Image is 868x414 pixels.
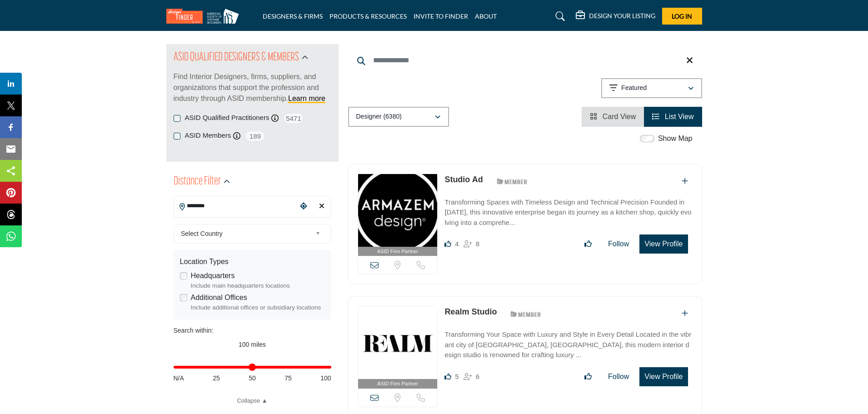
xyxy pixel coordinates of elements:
[358,306,438,389] a: ASID Firm Partner
[547,9,571,24] a: Search
[444,373,451,380] i: Likes
[174,115,180,122] input: ASID Qualified Practitioners checkbox
[602,368,635,386] button: Follow
[377,248,418,255] span: ASID Firm Partner
[249,374,256,383] span: 50
[297,197,310,216] div: Choose your current location
[589,12,655,20] h5: DESIGN YOUR LISTING
[263,12,323,20] a: DESIGNERS & FIRMS
[174,174,221,190] h2: Distance Filter
[639,234,688,254] button: View Profile
[662,8,702,25] button: Log In
[603,113,636,120] span: Card View
[174,133,180,140] input: ASID Members checkbox
[464,371,479,382] div: Followers
[181,228,312,239] span: Select Country
[348,50,702,71] input: Search Keyword
[444,192,692,228] a: Transforming Spaces with Timeless Design and Technical Precision Founded in [DATE], this innovati...
[174,71,331,104] p: Find Interior Designers, firms, suppliers, and organizations that support the profession and indu...
[174,396,331,405] a: Collapse ▲
[444,307,497,316] a: Realm Studio
[492,176,533,187] img: ASID Members Badge Icon
[377,380,418,388] span: ASID Firm Partner
[644,107,702,127] li: List View
[358,174,438,256] a: ASID Firm Partner
[444,197,692,228] p: Transforming Spaces with Timeless Design and Technical Precision Founded in [DATE], this innovati...
[658,133,693,144] label: Show Map
[455,240,459,248] span: 4
[444,174,483,186] p: Studio Ad
[602,235,635,253] button: Follow
[639,367,688,386] button: View Profile
[444,324,692,360] a: Transforming Your Space with Luxury and Style in Every Detail Located in the vibrant city of [GEO...
[358,306,438,379] img: Realm Studio
[283,113,304,124] span: 5471
[455,373,459,380] span: 5
[576,11,655,22] div: DESIGN YOUR LISTING
[505,308,546,319] img: ASID Members Badge Icon
[444,306,497,318] p: Realm Studio
[174,50,299,66] h2: ASID QUALIFIED DESIGNERS & MEMBERS
[185,130,231,141] label: ASID Members
[476,240,479,248] span: 8
[174,197,297,215] input: Search Location
[348,107,449,127] button: Designer (6380)
[191,270,235,281] label: Headquarters
[191,303,325,312] div: Include additional offices or subsidiary locations
[464,239,479,249] div: Followers
[579,235,598,253] button: Like listing
[444,329,692,360] p: Transforming Your Space with Luxury and Style in Every Detail Located in the vibrant city of [GEO...
[414,12,468,20] a: INVITE TO FINDER
[288,95,325,102] a: Learn more
[329,12,407,20] a: PRODUCTS & RESOURCES
[320,374,331,383] span: 100
[185,113,269,123] label: ASID Qualified Practitioners
[476,373,479,380] span: 6
[191,281,325,290] div: Include main headquarters locations
[284,374,292,383] span: 75
[191,292,247,303] label: Additional Offices
[665,113,694,120] span: List View
[213,374,220,383] span: 25
[245,130,265,142] span: 189
[444,175,483,184] a: Studio Ad
[180,256,325,267] div: Location Types
[579,368,598,386] button: Like listing
[601,78,702,98] button: Featured
[166,9,244,24] img: Site Logo
[475,12,497,20] a: ABOUT
[356,112,402,121] p: Designer (6380)
[239,341,266,348] span: 100 miles
[682,309,688,317] a: Add To List
[582,107,644,127] li: Card View
[315,197,329,216] div: Clear search location
[682,177,688,185] a: Add To List
[174,374,184,383] span: N/A
[590,113,636,120] a: View Card
[652,113,693,120] a: View List
[672,12,692,20] span: Log In
[444,240,451,247] i: Likes
[621,84,647,93] p: Featured
[358,174,438,247] img: Studio Ad
[174,326,331,335] div: Search within:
